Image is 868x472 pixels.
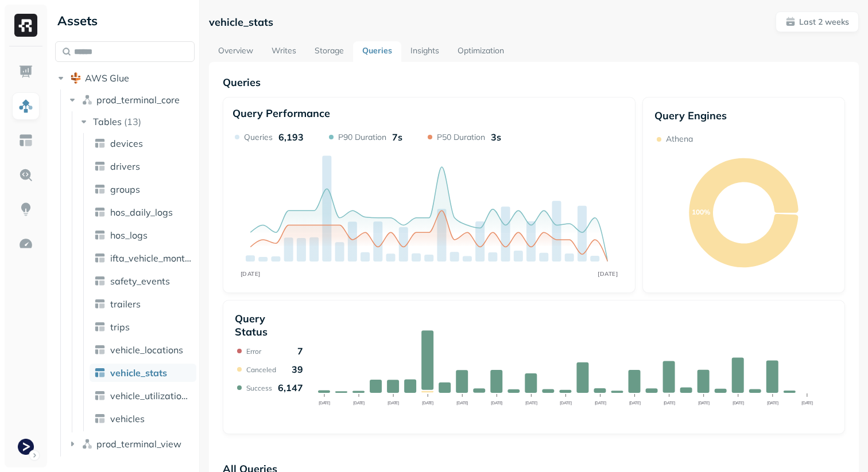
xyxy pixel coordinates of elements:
p: P90 Duration [338,132,386,143]
p: 6,193 [278,131,304,143]
img: root [70,72,82,84]
p: 6,147 [278,382,303,393]
img: Asset Explorer [18,133,33,148]
p: 7s [392,131,402,143]
p: Athena [666,134,693,145]
a: trailers [90,295,196,313]
a: drivers [90,157,196,175]
button: Tables(13) [78,112,196,131]
tspan: [DATE] [801,400,813,405]
tspan: [DATE] [387,400,399,405]
a: Insights [401,41,448,62]
p: Canceled [246,365,276,374]
a: devices [90,134,196,153]
div: Assets [55,11,195,30]
span: vehicle_locations [110,344,183,356]
p: Queries [244,132,273,143]
a: ifta_vehicle_months [90,249,196,267]
img: namespace [82,438,93,450]
span: trailers [110,298,141,310]
a: vehicle_utilization_day [90,387,196,405]
span: Tables [93,116,122,127]
img: Ryft [14,14,37,37]
tspan: [DATE] [526,400,537,405]
img: table [94,275,106,287]
button: prod_terminal_core [67,91,195,109]
p: vehicle_stats [209,15,273,29]
a: Storage [305,41,353,62]
span: safety_events [110,275,170,287]
img: namespace [82,94,93,106]
a: vehicle_stats [90,364,196,382]
p: Error [246,347,261,356]
p: Last 2 weeks [799,17,849,28]
img: table [94,298,106,310]
a: safety_events [90,272,196,290]
img: table [94,138,106,149]
img: Optimization [18,236,33,251]
img: table [94,321,106,333]
tspan: [DATE] [698,400,710,405]
p: 39 [292,364,303,375]
img: table [94,344,106,356]
a: Overview [209,41,262,62]
img: table [94,229,106,241]
span: groups [110,184,140,195]
span: ifta_vehicle_months [110,252,192,264]
tspan: [DATE] [598,270,618,277]
p: Queries [223,76,845,89]
span: prod_terminal_view [96,438,181,450]
p: Query Performance [232,107,330,120]
img: table [94,184,106,195]
button: prod_terminal_view [67,435,195,453]
a: Writes [262,41,305,62]
tspan: [DATE] [595,400,606,405]
a: groups [90,180,196,198]
tspan: [DATE] [629,400,641,405]
a: vehicles [90,409,196,428]
p: Query Engines [654,109,833,122]
p: Query Status [235,312,295,338]
p: 3s [491,131,501,143]
tspan: [DATE] [664,400,675,405]
span: prod_terminal_core [96,94,180,106]
img: Insights [18,202,33,217]
img: Query Explorer [18,167,33,182]
button: Last 2 weeks [776,11,859,32]
span: AWS Glue [85,72,129,84]
a: hos_logs [90,226,196,244]
p: Success [246,384,272,392]
a: vehicle_locations [90,341,196,359]
img: Assets [18,99,33,114]
img: table [94,413,106,424]
span: vehicles [110,413,145,424]
text: 100% [692,208,710,216]
img: table [94,390,106,401]
span: hos_daily_logs [110,206,173,218]
tspan: [DATE] [767,400,778,405]
button: AWS Glue [55,69,195,87]
tspan: [DATE] [560,400,572,405]
img: table [94,367,106,379]
p: ( 13 ) [124,116,141,127]
a: hos_daily_logs [90,203,196,221]
tspan: [DATE] [241,270,261,277]
span: hos_logs [110,229,148,241]
img: table [94,206,106,218]
span: trips [110,321,130,333]
p: 7 [297,345,303,357]
img: table [94,252,106,264]
tspan: [DATE] [319,400,330,405]
span: vehicle_utilization_day [110,390,192,401]
p: P50 Duration [437,132,485,143]
a: Queries [353,41,401,62]
span: drivers [110,161,140,172]
tspan: [DATE] [733,400,744,405]
tspan: [DATE] [491,400,502,405]
tspan: [DATE] [456,400,468,405]
img: Dashboard [18,64,33,79]
img: table [94,161,106,172]
span: devices [110,138,143,149]
a: trips [90,318,196,336]
tspan: [DATE] [353,400,365,405]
